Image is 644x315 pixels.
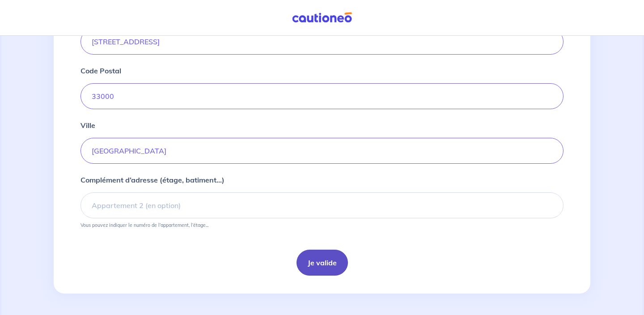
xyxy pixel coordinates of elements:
[297,250,348,276] button: Je valide
[80,138,563,164] input: Ex: Lille
[80,175,225,185] p: Complément d’adresse (étage, batiment...)
[80,222,208,228] p: Vous pouvez indiquer le numéro de l’appartement, l’étage...
[288,12,356,23] img: Cautioneo
[80,192,563,218] input: Appartement 2 (en option)
[80,120,95,131] p: Ville
[80,83,563,109] input: Ex: 59000
[80,65,121,76] p: Code Postal
[80,29,563,55] input: Ex: 165 avenue de Bretagne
